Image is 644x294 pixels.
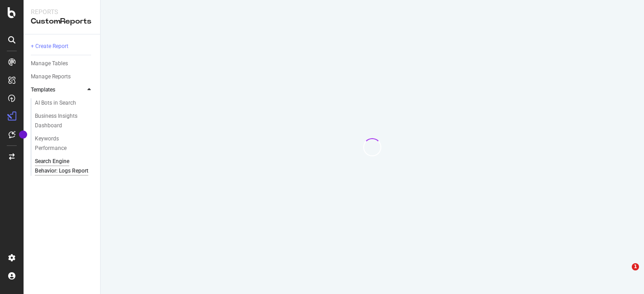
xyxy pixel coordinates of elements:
a: Business Insights Dashboard [35,111,94,130]
div: Manage Tables [31,59,68,68]
div: Templates [31,85,55,95]
iframe: Intercom live chat [613,263,635,285]
a: + Create Report [31,42,94,51]
a: Manage Tables [31,59,94,68]
a: Keywords Performance [35,134,94,153]
a: Templates [31,85,85,95]
div: Reports [31,7,93,16]
div: + Create Report [31,42,68,51]
a: AI Bots in Search [35,98,94,108]
div: Keywords Performance [35,134,86,153]
a: Search Engine Behavior: Logs Report [35,157,94,176]
div: Tooltip anchor [19,130,27,139]
div: Business Insights Dashboard [35,111,87,130]
div: CustomReports [31,16,93,27]
div: AI Bots in Search [35,98,76,108]
a: Manage Reports [31,72,94,82]
div: Manage Reports [31,72,71,82]
span: 1 [632,263,639,270]
div: Search Engine Behavior: Logs Report [35,157,88,176]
